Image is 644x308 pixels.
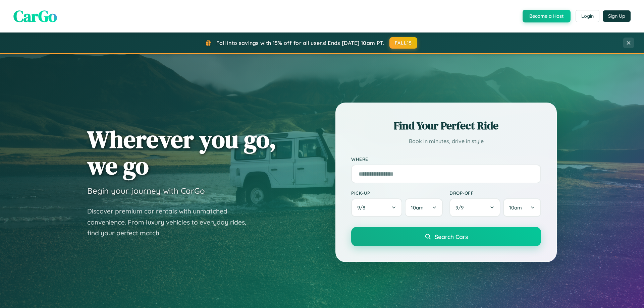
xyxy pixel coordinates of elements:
[576,10,599,22] button: Login
[603,10,631,22] button: Sign Up
[351,118,541,133] h2: Find Your Perfect Ride
[351,136,541,146] p: Book in minutes, drive in style
[509,204,522,211] span: 10am
[351,198,402,217] button: 9/8
[87,186,205,196] h3: Begin your journey with CarGo
[13,5,57,27] span: CarGo
[87,206,255,239] p: Discover premium car rentals with unmatched convenience. From luxury vehicles to everyday rides, ...
[405,198,443,217] button: 10am
[87,126,276,179] h1: Wherever you go, we go
[503,198,541,217] button: 10am
[216,40,384,46] span: Fall into savings with 15% off for all users! Ends [DATE] 10am PT.
[449,190,541,196] label: Drop-off
[357,204,369,211] span: 9 / 8
[351,227,541,246] button: Search Cars
[389,37,418,49] button: FALL15
[411,204,424,211] span: 10am
[435,233,468,240] span: Search Cars
[449,198,500,217] button: 9/9
[523,10,571,22] button: Become a Host
[351,156,541,162] label: Where
[351,190,443,196] label: Pick-up
[455,204,467,211] span: 9 / 9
